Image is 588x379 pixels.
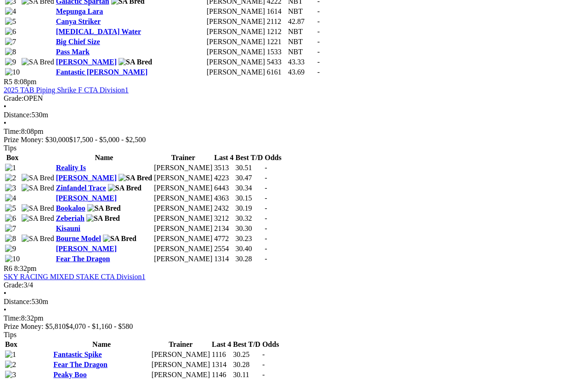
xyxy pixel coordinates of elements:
td: 30.51 [235,163,264,172]
a: SKY RACING MIXED STAKE CTA Division1 [4,273,145,281]
div: 530m [4,298,584,306]
td: [PERSON_NAME] [153,163,213,172]
td: 1314 [214,254,234,264]
span: - [317,68,320,76]
span: - [317,58,320,66]
td: 2134 [214,224,234,233]
td: [PERSON_NAME] [153,194,213,203]
td: [PERSON_NAME] [206,17,266,26]
td: 30.23 [235,234,264,243]
td: [PERSON_NAME] [206,37,266,46]
th: Last 4 [211,340,232,349]
td: 1221 [266,37,287,46]
img: 2 [5,361,16,369]
td: NBT [288,7,316,16]
td: [PERSON_NAME] [206,27,266,36]
span: $17,500 - $5,000 - $2,500 [69,136,146,144]
img: 3 [5,184,16,192]
td: [PERSON_NAME] [153,224,213,233]
div: 8:32pm [4,314,584,322]
th: Last 4 [214,153,234,162]
td: 30.25 [232,350,261,359]
img: 8 [5,235,16,243]
span: - [317,17,320,25]
div: 8:08pm [4,127,584,136]
td: 6161 [266,68,287,77]
img: SA Bred [22,235,54,243]
img: 8 [5,48,16,56]
td: 43.33 [288,57,316,67]
img: 5 [5,204,16,212]
th: Odds [264,153,282,162]
a: [PERSON_NAME] [56,245,117,253]
span: - [265,235,267,242]
td: 30.47 [235,173,264,183]
span: - [265,255,267,263]
td: 5433 [266,57,287,67]
img: SA Bred [22,174,54,182]
td: 30.28 [232,360,261,369]
a: Bourne Model [56,235,101,242]
span: - [265,245,267,253]
img: 3 [5,371,16,379]
span: • [4,306,6,314]
img: 9 [5,58,16,66]
span: • [4,119,6,127]
a: [PERSON_NAME] [56,58,117,66]
td: 4363 [214,194,234,203]
a: Fantastic [PERSON_NAME] [56,68,148,76]
span: Tips [4,144,17,152]
td: NBT [288,37,316,46]
a: Big Chief Size [56,38,100,46]
a: Pass Mark [56,48,90,56]
td: [PERSON_NAME] [153,173,213,183]
td: [PERSON_NAME] [151,350,210,359]
a: Peaky Boo [53,371,86,379]
span: - [265,174,267,182]
th: Name [53,340,150,349]
td: 2432 [214,204,234,213]
span: Grade: [4,94,24,102]
div: 3/4 [4,281,584,289]
span: Distance: [4,111,31,119]
img: 9 [5,245,16,253]
span: - [317,28,320,35]
td: 30.28 [235,254,264,264]
th: Trainer [153,153,213,162]
td: [PERSON_NAME] [153,214,213,223]
td: 1314 [211,360,232,369]
th: Best T/D [232,340,261,349]
span: - [262,371,265,379]
span: 8:08pm [14,78,37,86]
td: 1533 [266,47,287,57]
img: 7 [5,224,16,233]
span: • [4,289,6,297]
td: 30.15 [235,194,264,203]
th: Trainer [151,340,210,349]
span: Box [6,154,19,161]
td: 2554 [214,244,234,253]
a: Canya Striker [56,17,101,25]
td: 3513 [214,163,234,172]
img: SA Bred [119,58,152,66]
img: SA Bred [22,204,54,212]
span: R5 [4,78,12,86]
a: Bookaloo [56,204,85,212]
span: - [317,38,320,46]
td: [PERSON_NAME] [206,68,266,77]
span: Tips [4,331,17,339]
img: SA Bred [87,204,121,212]
img: 6 [5,214,16,223]
td: 30.32 [235,214,264,223]
span: Time: [4,127,21,135]
a: Zinfandel Trace [56,184,106,192]
span: - [317,48,320,56]
span: - [265,224,267,232]
img: SA Bred [22,214,54,223]
span: - [265,184,267,192]
div: 530m [4,111,584,119]
td: NBT [288,47,316,57]
img: 4 [5,194,16,202]
span: R6 [4,264,12,272]
td: 2112 [266,17,287,26]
